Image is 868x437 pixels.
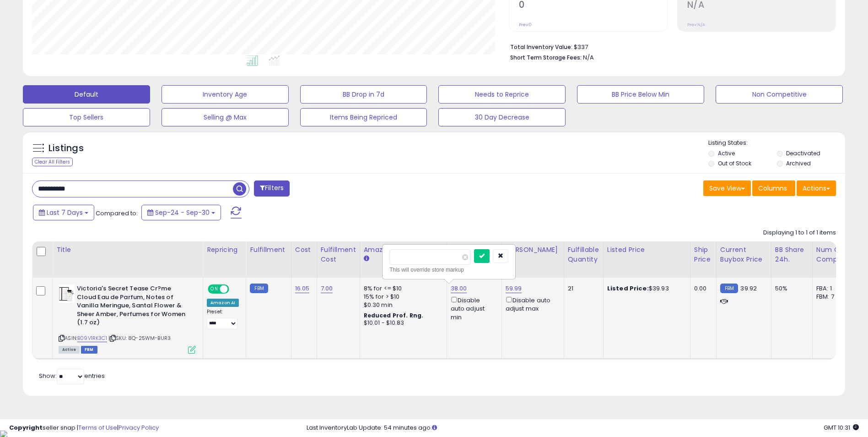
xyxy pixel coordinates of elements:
div: FBA: 1 [816,284,846,293]
div: Num of Comp. [816,245,850,264]
div: Amazon AI [207,299,239,307]
span: 39.92 [740,284,757,293]
button: Columns [752,180,795,196]
span: Last 7 Days [47,208,83,217]
div: BB Share 24h. [775,245,809,264]
button: Selling @ Max [162,108,289,126]
button: Non Competitive [716,85,843,104]
div: This will override store markup [389,265,508,274]
div: ASIN: [59,284,196,352]
div: Cost [295,245,313,255]
small: Prev: 0 [519,22,532,27]
div: $10.01 - $10.83 [364,319,440,327]
div: Fulfillable Quantity [568,245,599,264]
button: BB Price Below Min [577,85,704,104]
a: Terms of Use [78,423,117,432]
li: $337 [510,41,829,52]
span: OFF [228,285,243,293]
button: Default [23,85,150,104]
small: Amazon Fees. [364,255,369,263]
div: Preset: [207,309,239,329]
div: Title [56,245,199,255]
label: Archived [786,159,811,167]
button: Actions [797,180,836,196]
span: Compared to: [96,209,138,218]
b: Short Term Storage Fees: [510,54,582,61]
small: FBM [250,284,268,293]
div: Disable auto adjust max [506,295,557,313]
div: Disable auto adjust min [451,295,495,322]
span: Show: entries [39,371,105,380]
small: Prev: N/A [687,22,705,27]
span: All listings currently available for purchase on Amazon [59,346,80,354]
span: N/A [583,53,594,62]
img: 419V-FOe7pL._SL40_.jpg [59,284,75,303]
button: Top Sellers [23,108,150,126]
span: ON [209,285,220,293]
div: Fulfillment [250,245,287,255]
div: Amazon Fees [364,245,443,255]
label: Deactivated [786,149,820,157]
span: | SKU: 8Q-25WM-BUR3 [108,334,171,342]
div: 0.00 [694,284,709,293]
div: [PERSON_NAME] [506,245,560,255]
div: Current Buybox Price [720,245,767,264]
div: 8% for <= $10 [364,284,440,293]
div: Fulfillment Cost [321,245,356,264]
div: 21 [568,284,596,293]
label: Active [718,149,735,157]
div: FBM: 7 [816,293,846,301]
button: 30 Day Decrease [438,108,566,126]
div: 15% for > $10 [364,293,440,301]
div: $0.30 min [364,301,440,309]
div: 50% [775,284,805,293]
span: FBM [81,346,97,354]
div: Listed Price [607,245,686,255]
div: Last InventoryLab Update: 54 minutes ago. [307,424,859,432]
button: BB Drop in 7d [300,85,427,104]
strong: Copyright [9,423,43,432]
div: seller snap | | [9,424,159,432]
b: Victoria's Secret Tease Cr?me Cloud Eau de Parfum, Notes of Vanilla Meringue, Santal Flower & She... [77,284,188,329]
a: B09V1RK3C1 [77,334,107,342]
div: $39.93 [607,284,683,293]
button: Needs to Reprice [438,85,566,104]
button: Filters [254,180,290,197]
a: 16.05 [295,284,310,293]
p: Listing States: [708,139,845,147]
span: 2025-10-9 10:31 GMT [824,423,859,432]
a: 59.99 [506,284,522,293]
b: Reduced Prof. Rng. [364,311,424,319]
div: Ship Price [694,245,712,264]
div: Displaying 1 to 1 of 1 items [763,229,836,237]
button: Inventory Age [162,85,289,104]
a: Privacy Policy [119,423,159,432]
span: Columns [758,184,787,193]
small: FBM [720,284,738,293]
label: Out of Stock [718,159,751,167]
span: Sep-24 - Sep-30 [155,208,210,217]
button: Items Being Repriced [300,108,427,126]
a: 38.00 [451,284,467,293]
h5: Listings [49,142,84,155]
a: 7.00 [321,284,333,293]
div: Repricing [207,245,242,255]
b: Listed Price: [607,284,649,293]
button: Save View [703,180,751,196]
b: Total Inventory Value: [510,43,572,51]
button: Last 7 Days [33,205,94,220]
div: Clear All Filters [32,158,73,166]
button: Sep-24 - Sep-30 [141,205,221,220]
